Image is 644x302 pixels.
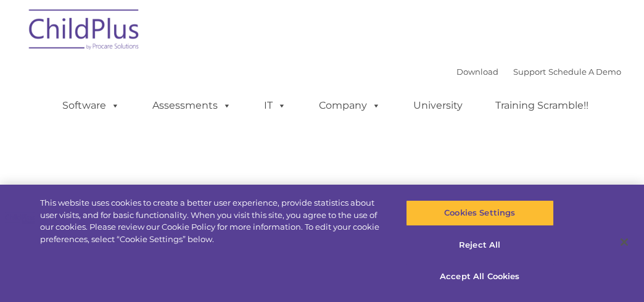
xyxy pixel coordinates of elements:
[513,67,546,77] a: Support
[23,1,146,62] img: ChildPlus by Procare Solutions
[548,67,621,77] a: Schedule A Demo
[483,93,601,118] a: Training Scramble!!
[456,67,621,77] font: |
[401,93,475,118] a: University
[406,232,554,258] button: Reject All
[406,200,554,226] button: Cookies Settings
[307,93,393,118] a: Company
[252,93,299,118] a: IT
[50,93,132,118] a: Software
[456,67,498,77] a: Download
[40,197,386,245] div: This website uses cookies to create a better user experience, provide statistics about user visit...
[140,93,244,118] a: Assessments
[406,264,554,290] button: Accept All Cookies
[611,229,638,256] button: Close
